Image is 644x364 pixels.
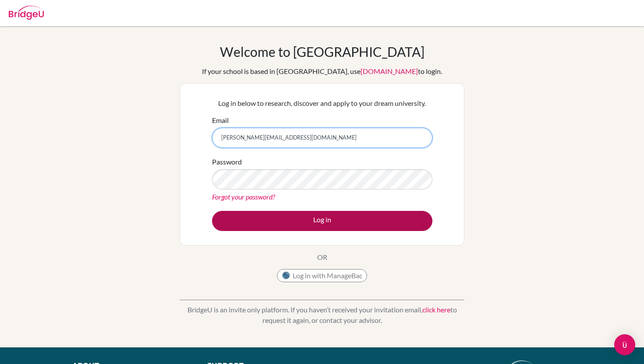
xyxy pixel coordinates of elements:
a: [DOMAIN_NAME] [361,67,418,75]
label: Email [212,115,229,126]
a: click here [422,305,450,314]
p: Log in below to research, discover and apply to your dream university. [212,98,432,108]
p: BridgeU is an invite only platform. If you haven’t received your invitation email, to request it ... [180,304,464,325]
div: Open Intercom Messenger [614,334,635,355]
button: Log in [212,211,432,231]
a: Forgot your password? [212,192,275,201]
label: Password [212,157,242,167]
img: Bridge-U [9,6,44,20]
div: If your school is based in [GEOGRAPHIC_DATA], use to login. [202,66,442,77]
p: OR [317,252,327,262]
h1: Welcome to [GEOGRAPHIC_DATA] [220,44,425,59]
button: Log in with ManageBac [277,269,367,282]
